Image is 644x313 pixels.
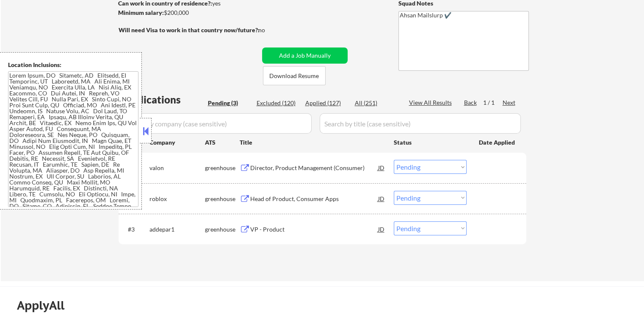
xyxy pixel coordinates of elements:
[8,61,138,69] div: Location Inclusions:
[377,221,386,237] div: JD
[208,99,250,107] div: Pending (3)
[121,95,205,105] div: Applications
[464,98,478,107] div: Back
[149,225,205,234] div: addepar1
[205,164,240,172] div: greenhouse
[262,48,348,64] button: Add a Job Manually
[394,134,467,150] div: Status
[263,66,326,85] button: Download Resume
[409,98,454,107] div: View All Results
[483,98,503,107] div: 1 / 1
[503,98,516,107] div: Next
[250,164,378,172] div: Director, Product Management (Consumer)
[118,8,259,17] div: $200,000
[205,138,240,147] div: ATS
[320,113,521,134] input: Search by title (case sensitive)
[121,113,312,134] input: Search by company (case sensitive)
[128,225,143,234] div: #3
[479,138,516,147] div: Date Applied
[355,99,397,107] div: All (251)
[205,195,240,203] div: greenhouse
[240,138,386,147] div: Title
[377,191,386,206] div: JD
[149,195,205,203] div: roblox
[205,225,240,234] div: greenhouse
[149,164,205,172] div: valon
[250,195,378,203] div: Head of Product, Consumer Apps
[257,99,299,107] div: Excluded (120)
[305,99,348,107] div: Applied (127)
[250,225,378,234] div: VP - Product
[149,138,205,147] div: Company
[118,9,164,16] strong: Minimum salary:
[119,26,260,34] strong: Will need Visa to work in that country now/future?:
[258,26,282,34] div: no
[377,160,386,175] div: JD
[17,298,74,313] div: ApplyAll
